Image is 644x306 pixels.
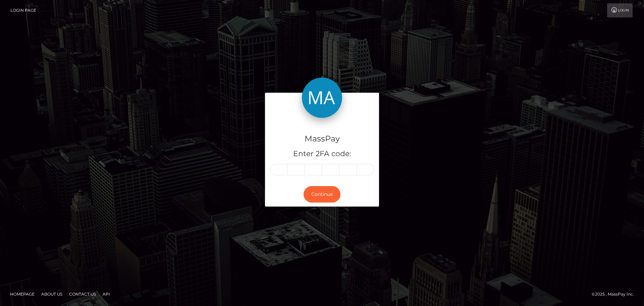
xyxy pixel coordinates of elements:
[304,186,340,203] button: Continue
[100,289,113,299] a: API
[270,149,374,159] h5: Enter 2FA code:
[10,3,36,17] a: Login Page
[592,291,639,298] div: © 2025 , MassPay Inc.
[302,78,342,118] img: MassPay
[607,3,633,17] a: Login
[270,133,374,145] h4: MassPay
[7,289,37,299] a: Homepage
[66,289,99,299] a: Contact Us
[39,289,65,299] a: About Us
